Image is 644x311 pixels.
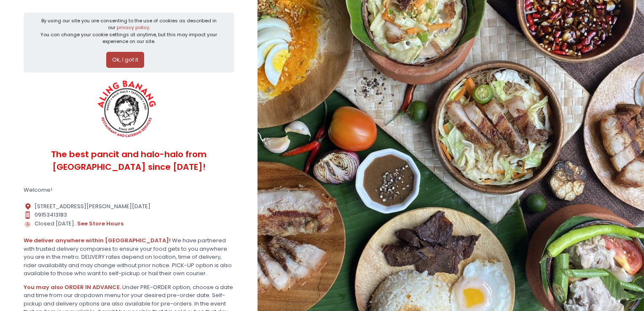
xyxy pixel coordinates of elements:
[106,52,144,68] button: Ok, I got it
[24,236,234,278] div: We have partnered with trusted delivery companies to ensure your food gets to you anywhere you ar...
[38,17,220,45] div: By using our site you are consenting to the use of cookies as described in our You can change you...
[117,24,150,31] a: privacy policy.
[24,219,234,228] div: Closed [DATE].
[24,211,234,219] div: 09153413183
[24,236,171,244] b: We deliver anywhere within [GEOGRAPHIC_DATA]!
[24,283,121,291] b: You may also ORDER IN ADVANCE.
[24,141,234,180] div: The best pancit and halo-halo from [GEOGRAPHIC_DATA] since [DATE]!
[24,202,234,211] div: [STREET_ADDRESS][PERSON_NAME][DATE]
[77,219,124,228] button: see store hours
[24,186,234,194] div: Welcome!
[92,78,163,141] img: ALING BANANG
